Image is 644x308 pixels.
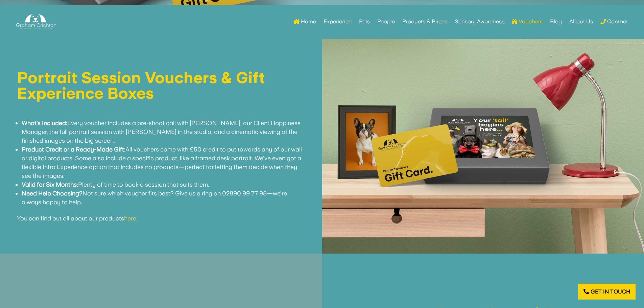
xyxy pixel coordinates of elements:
[16,13,56,31] img: Graham Crichton Photography Logo - Graham Crichton - Belfast Family & Pet Photography Studio
[17,215,138,222] span: You can find out all about our products .
[578,284,636,300] a: Get in touch
[22,180,305,189] li: Plenty of time to book a session that suits them.
[109,212,238,218] h5: Portrait Session Experience
[406,227,535,255] p: Includes the session, a 10x8" printed photograph of your favourite image + £50 product credit to ...
[406,258,535,266] p: Price: £225.00
[324,8,352,35] a: Experience
[22,145,305,180] li: All vouchers come with £50 credit to put towards any of our wall or digital products. Some also i...
[402,8,447,35] a: Products & Prices
[600,8,628,35] a: Contact
[455,8,504,35] a: Sensory Awareness
[109,123,238,209] img: Thumbnail
[569,8,593,35] a: About Us
[22,190,82,197] strong: Need Help Choosing?
[22,189,305,207] li: Not sure which voucher fits best? Give us a ring on 02890 99 77 98—we’re always happy to help.
[124,215,136,222] a: here
[550,8,562,35] a: Blog
[103,42,541,92] p: Give the gift of memories with a portrait gift experience with [PERSON_NAME]. Just choose the typ...
[377,8,395,35] a: People
[22,146,125,153] strong: Product Credit or a Ready-Made Gift:
[22,119,67,126] strong: What’s Included:
[22,181,78,188] strong: Valid for Six Months:
[258,258,387,266] p: Price: £175.00
[103,16,541,39] h1: Portrait Gift Card
[109,221,238,241] p: Just the session - let them decide on products later (plus includes £50 product credit to put tow...
[406,123,535,209] img: Thumbnail
[406,212,535,224] h5: Portrait Session Experience with Large Gift Frame
[359,8,370,35] a: Pets
[258,212,387,224] h5: Portrait Session Experience with Small Gift Frame
[258,123,387,209] img: Thumbnail
[109,244,238,252] p: Price: £100.00
[258,227,387,255] p: Includes the session, a 8x6" printed photograph of your favourite image + £50 product credit to p...
[22,119,305,145] li: Every voucher includes a pre-shoot call with [PERSON_NAME], our Client Happiness Manager, the ful...
[103,107,165,113] strong: Choose Selected Gift
[17,70,305,104] h1: Portrait Session Vouchers & Gift Experience Boxes
[103,283,195,289] strong: Add Additional Product Credit
[512,8,543,35] a: Vouchers
[293,8,316,35] a: Home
